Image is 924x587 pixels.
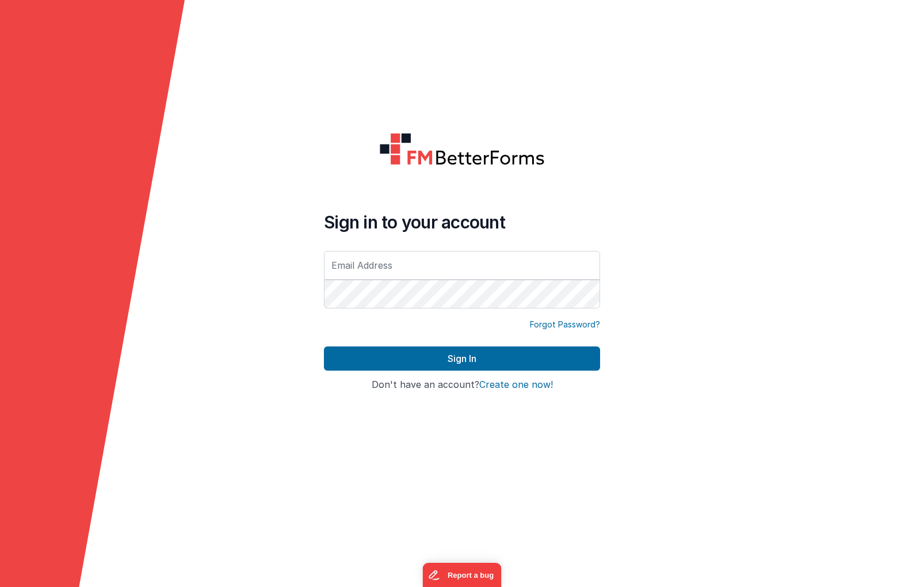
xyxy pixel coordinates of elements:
button: Sign In [324,346,600,371]
iframe: Marker.io feedback button [423,563,502,587]
h4: Don't have an account? [324,380,600,390]
input: Email Address [324,251,600,280]
h4: Sign in to your account [324,212,600,232]
button: Create one now! [479,380,553,390]
a: Forgot Password? [530,319,600,330]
